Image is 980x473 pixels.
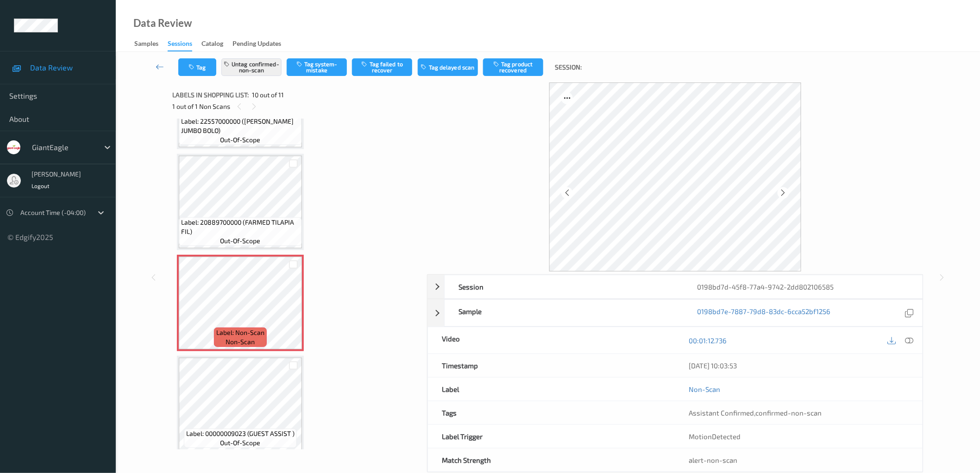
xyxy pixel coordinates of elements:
span: Session: [555,63,582,72]
div: Sample [445,300,684,326]
div: 0198bd7d-45f8-77a4-9742-2dd802106585 [684,275,923,298]
span: , [689,409,822,417]
div: [DATE] 10:03:53 [689,361,909,370]
button: Tag delayed scan [418,58,478,76]
button: Tag failed to recover [352,58,412,76]
span: out-of-scope [220,438,261,448]
a: 00:01:12.736 [689,336,727,345]
span: Label: Non-Scan [216,328,264,337]
button: Tag system-mistake [287,58,347,76]
div: Label Trigger [428,425,675,448]
span: Assistant Confirmed [689,409,754,417]
span: Label: 22557000000 ([PERSON_NAME] JUMBO BOLO) [181,117,300,135]
span: Label: 20889700000 (FARMED TILAPIA FIL) [181,218,300,236]
a: Catalog [201,38,232,50]
button: Tag [178,58,216,76]
div: Sessions [168,39,192,51]
span: Label: 00000009023 (GUEST ASSIST ) [186,429,295,438]
button: Tag product recovered [483,58,543,76]
div: Session0198bd7d-45f8-77a4-9742-2dd802106585 [427,275,923,299]
span: 10 out of 11 [252,90,284,100]
div: 1 out of 1 Non Scans [172,101,421,112]
div: Tags [428,401,675,424]
span: non-scan [226,337,255,347]
div: Sample0198bd7e-7887-79d8-83dc-6cca52bf1256 [427,299,923,327]
div: Session [445,275,684,298]
div: Pending Updates [232,39,281,50]
span: Labels in shopping list: [172,90,249,100]
a: 0198bd7e-7887-79d8-83dc-6cca52bf1256 [697,307,831,319]
div: Video [428,327,675,353]
button: Untag confirmed-non-scan [221,58,282,76]
div: Catalog [201,39,223,50]
a: Samples [134,38,168,50]
a: Sessions [168,38,201,51]
div: Label [428,378,675,401]
div: alert-non-scan [689,455,909,465]
a: Non-Scan [689,385,721,394]
div: MotionDetected [675,425,923,448]
span: confirmed-non-scan [756,409,822,417]
div: Match Strength [428,448,675,472]
a: Pending Updates [232,38,290,50]
div: Samples [134,39,158,50]
span: out-of-scope [220,135,261,145]
div: Data Review [133,19,192,28]
span: out-of-scope [220,236,261,246]
div: Timestamp [428,354,675,377]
